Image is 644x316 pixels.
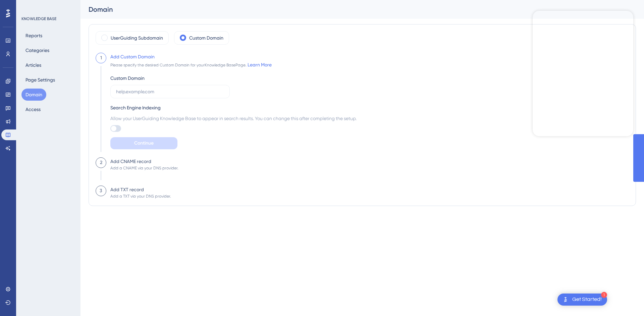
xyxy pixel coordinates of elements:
[110,114,357,122] span: Allow your UserGuiding Knowledge Base to appear in search results. You can change this after comp...
[134,139,154,147] span: Continue
[110,194,171,199] div: Add a TXT via your DNS provider.
[248,62,272,67] a: Learn More
[21,30,46,42] button: Reports
[110,61,272,69] div: Please specify the desired Custom Domain for your Knowledge Base Page.
[110,74,145,82] div: Custom Domain
[110,53,155,61] div: Add Custom Domain
[21,44,53,56] button: Categories
[601,292,607,298] div: 1
[21,16,56,21] div: KNOWLEDGE BASE
[116,88,224,95] input: help.example.com
[21,103,45,115] button: Access
[557,294,607,306] div: Open Get Started! checklist, remaining modules: 1
[110,186,144,194] div: Add TXT record
[100,159,102,167] div: 2
[110,157,151,165] div: Add CNAME record
[21,59,45,71] button: Articles
[572,296,602,303] div: Get Started!
[100,54,102,62] div: 1
[100,187,102,195] div: 3
[189,34,223,42] label: Custom Domain
[111,34,163,42] label: UserGuiding Subdomain
[616,289,636,310] iframe: UserGuiding AI Assistant Launcher
[561,296,570,304] img: launcher-image-alternative-text
[89,5,619,14] div: Domain
[110,137,177,149] button: Continue
[21,74,59,86] button: Page Settings
[110,104,357,112] div: Search Engine Indexing
[21,89,46,101] button: Domain
[110,165,178,171] div: Add a CNAME via your DNS provider.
